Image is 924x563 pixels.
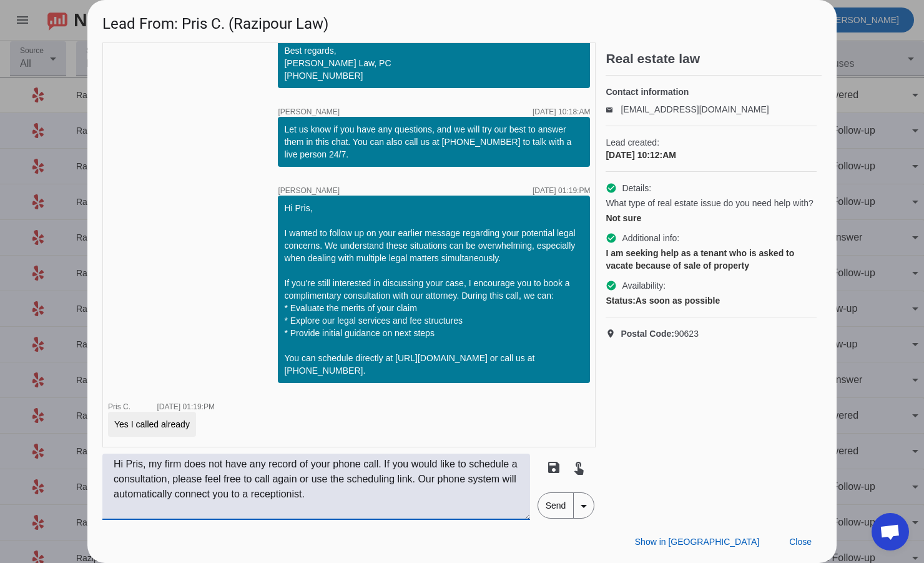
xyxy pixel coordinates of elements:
[576,499,591,514] mat-icon: arrow_drop_down
[546,460,561,475] mat-icon: save
[606,106,621,112] mat-icon: email
[284,123,584,161] div: Let us know if you have any questions, and we will try our best to answer them in this chat. You ...
[621,327,699,340] span: 90623
[635,537,759,547] span: Show in [GEOGRAPHIC_DATA]
[606,247,817,272] div: I am seeking help as a tenant who is asked to vacate because of sale of property
[606,232,617,244] mat-icon: check_circle
[284,202,584,377] div: Hi Pris, I wanted to follow up on your earlier message regarding your potential legal concerns. W...
[872,513,909,551] div: Open chat
[606,149,817,161] div: [DATE] 10:12:AM
[606,329,621,339] mat-icon: location_on
[779,531,822,553] button: Close
[606,52,822,65] h2: Real estate law
[278,187,340,194] span: [PERSON_NAME]
[622,232,679,244] span: Additional info:
[606,197,813,209] span: What type of real estate issue do you need help with?
[606,182,617,194] mat-icon: check_circle
[606,86,817,98] h4: Contact information
[606,212,817,224] div: Not sure
[108,402,130,411] span: Pris C.
[538,493,574,518] span: Send
[606,296,635,306] strong: Status:
[789,537,812,547] span: Close
[157,403,214,411] div: [DATE] 01:19:PM
[606,280,617,291] mat-icon: check_circle
[622,182,651,194] span: Details:
[621,104,769,114] a: [EMAIL_ADDRESS][DOMAIN_NAME]
[625,531,769,553] button: Show in [GEOGRAPHIC_DATA]
[278,108,340,116] span: [PERSON_NAME]
[571,460,586,475] mat-icon: touch_app
[114,418,190,431] div: Yes I called already
[606,136,817,149] span: Lead created:
[621,329,674,339] strong: Postal Code:
[622,279,666,292] span: Availability:
[533,187,590,194] div: [DATE] 01:19:PM
[606,294,817,307] div: As soon as possible
[533,108,590,116] div: [DATE] 10:18:AM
